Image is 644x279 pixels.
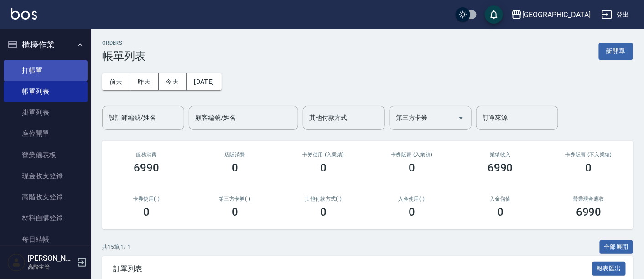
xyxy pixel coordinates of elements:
[143,206,150,218] h3: 0
[202,196,268,202] h2: 第三方卡券(-)
[102,243,130,251] p: 共 15 筆, 1 / 1
[202,152,268,158] h2: 店販消費
[4,186,88,207] a: 高階收支登錄
[320,206,327,218] h3: 0
[102,50,146,62] h3: 帳單列表
[379,152,445,158] h2: 卡券販賣 (入業績)
[102,40,146,46] h2: ORDERS
[290,152,357,158] h2: 卡券使用 (入業績)
[379,196,445,202] h2: 入金使用(-)
[497,206,504,218] h3: 0
[598,6,633,23] button: 登出
[4,229,88,250] a: 每日結帳
[28,263,74,271] p: 高階主管
[467,152,534,158] h2: 業績收入
[4,207,88,228] a: 材料自購登錄
[320,161,327,174] h3: 0
[599,43,633,60] button: 新開單
[556,196,622,202] h2: 營業現金應收
[187,73,221,90] button: [DATE]
[467,196,534,202] h2: 入金儲值
[232,206,238,218] h3: 0
[4,165,88,186] a: 現金收支登錄
[232,161,238,174] h3: 0
[508,5,594,24] button: [GEOGRAPHIC_DATA]
[586,161,592,174] h3: 0
[11,8,37,20] img: Logo
[134,161,159,174] h3: 6990
[113,264,592,274] span: 訂單列表
[454,110,468,125] button: Open
[4,33,88,57] button: 櫃檯作業
[485,5,503,24] button: save
[113,196,180,202] h2: 卡券使用(-)
[102,73,130,90] button: 前天
[28,254,74,263] h5: [PERSON_NAME]
[130,73,159,90] button: 昨天
[409,161,415,174] h3: 0
[488,161,513,174] h3: 6990
[4,145,88,165] a: 營業儀表板
[4,60,88,81] a: 打帳單
[4,102,88,123] a: 掛單列表
[592,262,626,276] button: 報表匯出
[290,196,357,202] h2: 其他付款方式(-)
[409,206,415,218] h3: 0
[600,240,634,254] button: 全部展開
[159,73,187,90] button: 今天
[592,264,626,273] a: 報表匯出
[113,152,180,158] h3: 服務消費
[576,206,602,218] h3: 6990
[556,152,622,158] h2: 卡券販賣 (不入業績)
[4,81,88,102] a: 帳單列表
[4,123,88,144] a: 座位開單
[599,46,633,55] a: 新開單
[522,9,591,21] div: [GEOGRAPHIC_DATA]
[7,253,26,272] img: Person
